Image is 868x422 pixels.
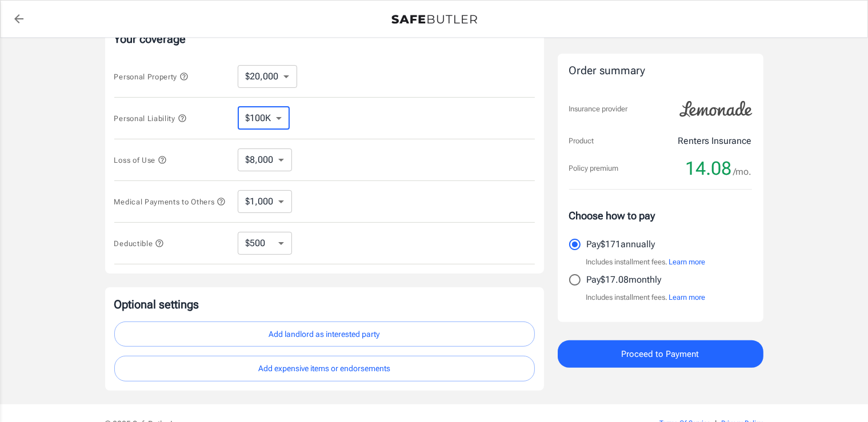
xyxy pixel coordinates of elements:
button: Personal Property [114,70,189,83]
p: Includes installment fees. [586,292,706,303]
button: Proceed to Payment [558,340,763,368]
button: Learn more [669,256,706,268]
p: Product [569,135,594,147]
img: Back to quotes [391,15,477,24]
p: Insurance provider [569,103,628,115]
img: Lemonade [673,93,759,125]
span: Personal Property [114,73,189,81]
span: 14.08 [686,157,732,180]
span: /mo. [734,164,752,180]
button: Deductible [114,236,165,250]
p: Choose how to pay [569,208,752,223]
a: back to quotes [7,7,30,30]
span: Deductible [114,239,165,248]
span: Medical Payments to Others [114,198,226,206]
button: Learn more [669,292,706,303]
button: Add landlord as interested party [114,321,535,347]
span: Loss of Use [114,156,167,164]
button: Loss of Use [114,153,167,167]
span: Proceed to Payment [622,347,699,361]
button: Add expensive items or endorsements [114,356,535,381]
p: Pay $17.08 monthly [587,273,662,287]
p: Optional settings [114,296,535,312]
p: Pay $171 annually [587,238,655,251]
span: Personal Liability [114,114,187,123]
p: Your coverage [114,31,535,47]
p: Includes installment fees. [586,256,706,268]
p: Policy premium [569,163,619,174]
p: Renters Insurance [678,134,752,148]
div: Order summary [569,63,752,79]
button: Personal Liability [114,111,187,125]
button: Medical Payments to Others [114,195,226,208]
